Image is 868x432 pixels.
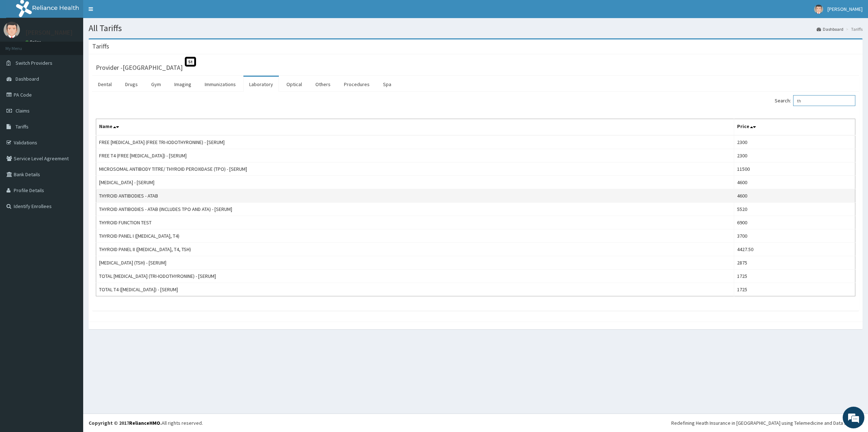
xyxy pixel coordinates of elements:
td: 2300 [734,149,855,162]
td: 1725 [734,283,855,296]
li: Tariffs [844,26,863,32]
td: FREE T4 (FREE [MEDICAL_DATA]) - [SERUM] [96,149,734,162]
td: THYROID FUNCTION TEST [96,216,734,229]
td: TOTAL T4 ([MEDICAL_DATA]) - [SERUM] [96,283,734,296]
img: User Image [4,22,20,38]
a: Gym [145,77,167,92]
a: Spa [377,77,397,92]
a: Dental [92,77,118,92]
div: Chat with us now [38,41,122,50]
span: We're online! [42,91,100,164]
p: [PERSON_NAME] [25,29,73,36]
td: MICROSOMAL ANTIBODY TITRE/ THYROID PEROXIDASE (TPO) - [SERUM] [96,162,734,176]
td: 4600 [734,189,855,203]
span: St [185,57,196,67]
a: Online [25,39,43,45]
a: Dashboard [817,26,843,32]
td: 2300 [734,135,855,149]
img: User Image [814,5,823,14]
td: [MEDICAL_DATA] (TSH) - [SERUM] [96,256,734,270]
strong: Copyright © 2017 . [89,420,162,426]
td: [MEDICAL_DATA] - [SERUM] [96,176,734,189]
td: FREE [MEDICAL_DATA] (FREE TRI-IODOTHYRONINE) - [SERUM] [96,135,734,149]
td: TOTAL [MEDICAL_DATA] (TRI-IODOTHYRONINE) - [SERUM] [96,270,734,283]
a: Drugs [119,77,144,92]
td: 11500 [734,162,855,176]
a: Laboratory [243,77,279,92]
span: [PERSON_NAME] [827,6,863,12]
span: Dashboard [16,76,39,82]
td: THYROID PANEL II ([MEDICAL_DATA], T4, TSH) [96,243,734,256]
a: RelianceHMO [129,420,160,426]
h3: Provider - [GEOGRAPHIC_DATA] [96,64,183,71]
td: 5520 [734,203,855,216]
div: Minimize live chat window [119,4,136,21]
a: Others [310,77,336,92]
td: THYROID ANTIBODIES - ATAB (INCLUDES TPO AND ATA) - [SERUM] [96,203,734,216]
td: 3700 [734,229,855,243]
th: Price [734,119,855,136]
a: Imaging [169,77,197,92]
td: 4600 [734,176,855,189]
h1: All Tariffs [89,24,863,33]
a: Optical [281,77,308,92]
a: Procedures [338,77,375,92]
input: Search: [793,95,855,106]
a: Immunizations [199,77,242,92]
textarea: Type your message and hit 'Enter' [4,198,138,223]
td: 4427.50 [734,243,855,256]
label: Search: [775,95,855,106]
td: 1725 [734,270,855,283]
span: Tariffs [16,123,29,130]
td: 2875 [734,256,855,270]
img: d_794563401_company_1708531726252_794563401 [13,36,29,54]
td: 6900 [734,216,855,229]
span: Claims [16,107,30,114]
div: Redefining Heath Insurance in [GEOGRAPHIC_DATA] using Telemedicine and Data Science! [671,419,863,427]
span: Switch Providers [16,60,52,66]
h3: Tariffs [92,43,109,50]
footer: All rights reserved. [83,414,868,432]
td: THYROID ANTIBODIES - ATAB [96,189,734,203]
th: Name [96,119,734,136]
td: THYROID PANEL I ([MEDICAL_DATA], T4) [96,229,734,243]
